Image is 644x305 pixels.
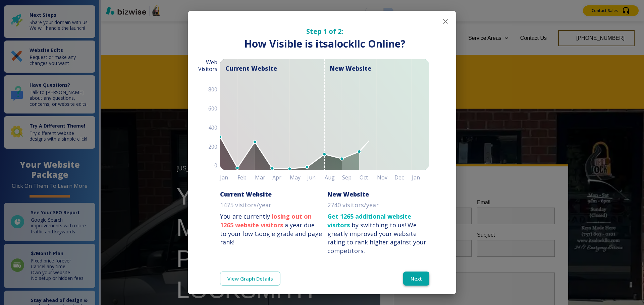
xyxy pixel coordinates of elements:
h6: Current Website [220,190,272,198]
h6: Mar [255,173,272,182]
strong: losing out on 1265 website visitors [220,212,312,229]
div: We greatly improved your website rating to rank higher against your competitors. [327,221,426,255]
p: by switching to us! [327,212,429,255]
p: 1475 visitors/year [220,201,271,210]
a: View Graph Details [220,272,280,286]
h6: Jun [307,173,325,182]
h6: Jan [220,173,237,182]
strong: Get 1265 additional website visitors [327,212,411,229]
h6: Jan [412,173,429,182]
h6: Feb [237,173,255,182]
h6: Oct [360,173,377,182]
h6: Sep [342,173,360,182]
h6: Aug [325,173,342,182]
h6: New Website [327,190,369,198]
button: Next [403,272,429,286]
h6: May [290,173,307,182]
h6: Apr [272,173,290,182]
h6: Dec [394,173,412,182]
p: You are currently a year due to your low Google grade and page rank! [220,212,322,247]
p: 2740 visitors/year [327,201,379,210]
h6: Nov [377,173,394,182]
